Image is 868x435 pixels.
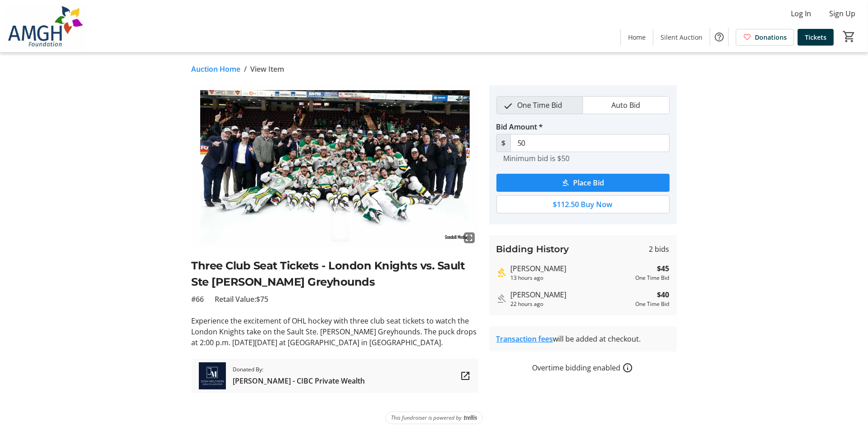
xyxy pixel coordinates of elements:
[649,244,670,255] span: 2 bids
[511,263,632,274] div: [PERSON_NAME]
[623,362,634,373] a: How overtime bidding works for silent auctions
[504,154,570,163] tr-hint: Minimum bid is $50
[511,274,632,282] div: 13 hours ago
[791,8,811,19] span: Log In
[496,334,553,344] a: Transaction fees
[496,121,543,132] label: Bid Amount *
[710,28,728,46] button: Help
[511,300,632,308] div: 22 hours ago
[496,267,507,278] mat-icon: Highest bid
[553,199,613,210] span: $112.50 Buy Now
[192,85,478,247] img: Image
[5,4,86,49] img: Alexandra Marine & General Hospital Foundation's Logo
[636,300,670,308] div: One Time Bid
[628,32,646,42] span: Home
[755,32,787,42] span: Donations
[657,263,670,274] strong: $45
[805,32,827,42] span: Tickets
[841,28,857,45] button: Cart
[822,6,863,21] button: Sign Up
[464,232,475,243] mat-icon: fullscreen
[496,134,511,152] span: $
[192,258,478,290] h2: Three Club Seat Tickets - London Knights vs. Sault Ste [PERSON_NAME] Greyhounds
[496,174,670,192] button: Place Bid
[829,8,855,19] span: Sign Up
[215,294,269,305] span: Retail Value: $75
[496,293,507,304] mat-icon: Outbid
[653,29,710,46] a: Silent Auction
[511,289,632,300] div: [PERSON_NAME]
[251,64,285,74] span: View Item
[657,289,670,300] strong: $40
[464,415,477,421] img: Trellis Logo
[489,362,677,373] div: Overtime bidding enabled
[606,97,646,114] span: Auto Bid
[636,274,670,282] div: One Time Bid
[244,64,247,74] span: /
[496,195,670,213] button: $112.50 Buy Now
[391,414,462,422] span: This fundraiser is powered by
[192,64,241,74] a: Auction Home
[192,359,478,393] a: Josh Melchers - CIBC Private WealthDonated By:[PERSON_NAME] - CIBC Private Wealth
[798,29,834,46] a: Tickets
[573,177,604,188] span: Place Bid
[736,29,794,46] a: Donations
[233,375,365,386] span: [PERSON_NAME] - CIBC Private Wealth
[199,362,226,389] img: Josh Melchers - CIBC Private Wealth
[192,294,204,305] span: #66
[512,97,568,114] span: One Time Bid
[621,29,653,46] a: Home
[496,242,569,256] h3: Bidding History
[784,6,818,21] button: Log In
[233,366,365,374] span: Donated By:
[192,315,478,348] p: Experience the excitement of OHL hockey with three club seat tickets to watch the London Knights ...
[661,32,703,42] span: Silent Auction
[496,333,670,344] div: will be added at checkout.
